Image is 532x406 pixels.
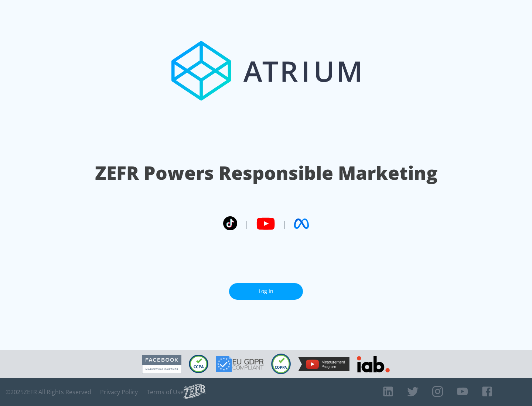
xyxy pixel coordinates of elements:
img: COPPA Compliant [271,354,291,374]
h1: ZEFR Powers Responsible Marketing [95,160,437,186]
a: Privacy Policy [100,388,138,396]
img: YouTube Measurement Program [298,357,349,371]
img: CCPA Compliant [189,355,208,373]
img: IAB [357,356,390,372]
a: Terms of Use [147,388,184,396]
span: | [282,218,287,229]
span: | [245,218,249,229]
span: © 2025 ZEFR All Rights Reserved [6,388,91,396]
img: Facebook Marketing Partner [142,355,181,374]
a: Log In [229,283,303,300]
img: GDPR Compliant [216,356,264,372]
